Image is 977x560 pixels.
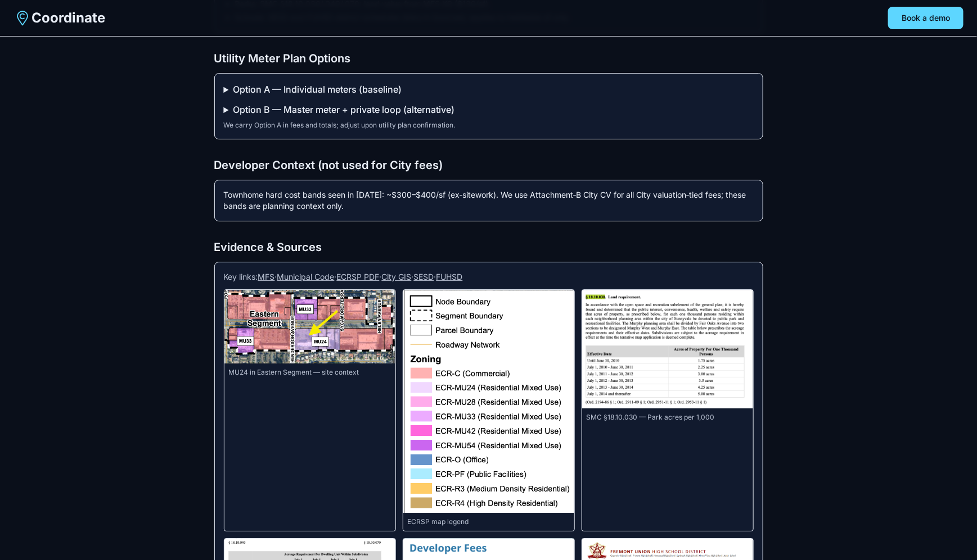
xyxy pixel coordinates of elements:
[224,121,754,130] div: We carry Option A in fees and totals; adjust upon utility plan confirmation.
[224,83,754,96] summary: Option A — Individual meters (baseline)
[31,9,105,27] span: Coordinate
[224,271,754,283] div: Key links: · · · · ·
[13,9,31,27] img: Coordinate
[224,290,395,363] img: MU24 in Eastern Segment — site context
[403,290,574,513] img: ECRSP map legend
[13,9,105,27] a: Coordinate
[382,272,412,281] a: City GIS
[403,513,574,531] figcaption: ECRSP map legend
[214,239,763,255] h2: Evidence & Sources
[277,272,335,281] a: Municipal Code
[224,363,395,381] figcaption: MU24 in Eastern Segment — site context
[214,51,763,66] h2: Utility Meter Plan Options
[224,189,754,212] div: Townhome hard cost bands seen in [DATE]: ~$300–$400/sf (ex‑sitework). We use Attachment‑B City CV...
[224,103,754,116] summary: Option B — Master meter + private loop (alternative)
[258,272,275,281] a: MFS
[582,290,753,408] img: SMC §18.10.030 — Park acres per 1,000
[888,7,964,29] button: Book a demo
[436,272,463,281] a: FUHSD
[214,157,763,173] h2: Developer Context (not used for City fees)
[414,272,434,281] a: SESD
[582,408,753,426] figcaption: SMC §18.10.030 — Park acres per 1,000
[337,272,380,281] a: ECRSP PDF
